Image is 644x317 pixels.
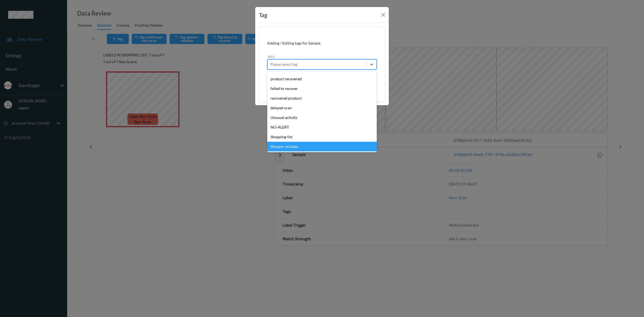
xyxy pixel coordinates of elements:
div: Adding / Editing tags for Sample [267,41,377,46]
div: Shopper mistake [267,142,377,151]
div: delayed scan [267,103,377,113]
div: recovered product [267,93,377,103]
label: Tags [267,54,275,59]
div: NO-ALERT [267,122,377,132]
div: Unusual activity [267,113,377,122]
button: Close [379,11,387,19]
div: Shopping-list [267,132,377,142]
div: product recovered [267,74,377,84]
div: failed to recover [267,84,377,93]
div: Tag [259,11,267,19]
